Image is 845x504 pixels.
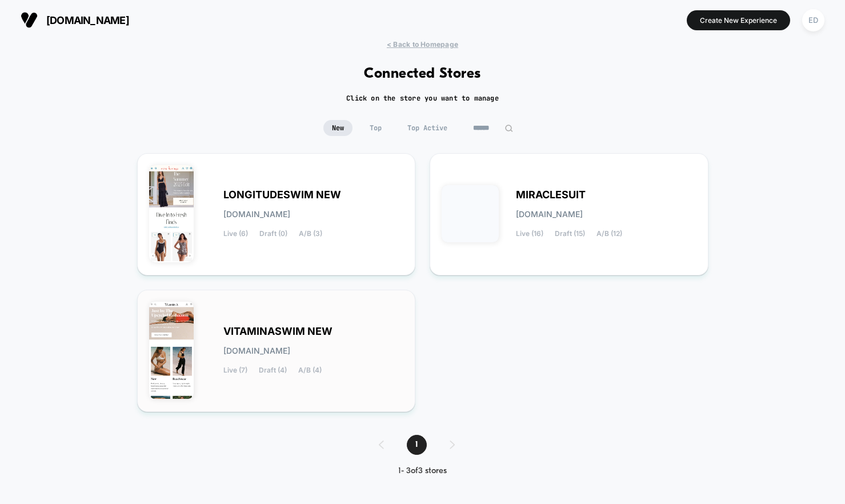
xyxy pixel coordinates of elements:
span: [DOMAIN_NAME] [516,210,583,218]
button: [DOMAIN_NAME] [17,11,133,29]
span: A/B (12) [596,230,622,238]
span: A/B (4) [298,366,322,374]
span: 1 [407,435,427,455]
span: < Back to Homepage [387,40,458,49]
span: [DOMAIN_NAME] [223,210,290,218]
img: edit [504,124,513,133]
span: Live (16) [516,230,543,238]
span: Live (7) [223,366,247,374]
h2: Click on the store you want to manage [346,94,499,103]
div: 1 - 3 of 3 stores [367,466,478,476]
span: [DOMAIN_NAME] [46,14,129,26]
img: MIRACLESUIT [442,185,499,242]
h1: Connected Stores [364,66,481,82]
span: Draft (4) [259,366,287,374]
span: Draft (0) [259,230,287,238]
img: VITAMINASWIM_NEW [149,302,194,399]
button: Create New Experience [687,10,790,30]
div: ED [802,9,824,31]
span: LONGITUDESWIM NEW [223,191,341,199]
span: Top Active [399,120,456,136]
span: Top [361,120,390,136]
span: MIRACLESUIT [516,191,586,199]
span: New [323,120,353,136]
span: [DOMAIN_NAME] [223,347,290,355]
span: VITAMINASWIM NEW [223,327,333,335]
span: Draft (15) [555,230,585,238]
span: Live (6) [223,230,248,238]
span: A/B (3) [299,230,322,238]
img: Visually logo [21,11,38,29]
img: LONGITUDESWIM_NEW [149,165,194,262]
button: ED [799,9,828,32]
